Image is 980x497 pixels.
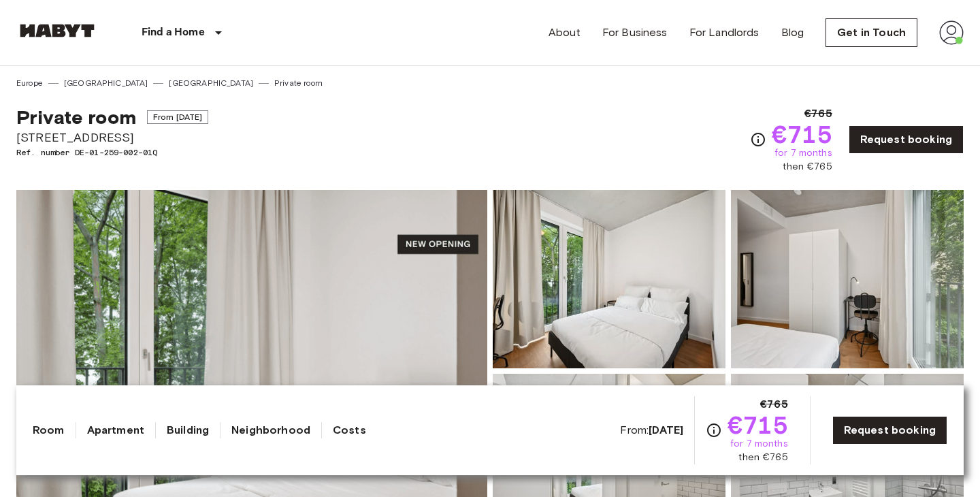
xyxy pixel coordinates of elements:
a: Apartment [87,422,144,438]
span: From: [620,423,683,438]
p: Find a Home [142,25,205,41]
a: Building [167,422,209,438]
img: Habyt [16,24,98,37]
a: Request booking [849,125,964,154]
span: From [DATE] [147,110,209,124]
b: [DATE] [649,423,683,436]
svg: Check cost overview for full price breakdown. Please note that discounts apply to new joiners onl... [706,422,722,438]
a: Request booking [832,416,947,445]
a: Europe [16,77,43,89]
span: then €765 [783,160,832,174]
a: Get in Touch [826,18,917,47]
span: Ref. number DE-01-259-002-01Q [16,146,208,159]
a: Room [33,422,65,438]
a: [GEOGRAPHIC_DATA] [64,77,148,89]
img: Picture of unit DE-01-259-002-01Q [731,190,964,368]
a: [GEOGRAPHIC_DATA] [169,77,253,89]
span: for 7 months [730,437,788,451]
a: Private room [274,77,323,89]
a: Blog [781,25,804,41]
span: [STREET_ADDRESS] [16,129,208,146]
img: Picture of unit DE-01-259-002-01Q [493,190,725,368]
svg: Check cost overview for full price breakdown. Please note that discounts apply to new joiners onl... [750,131,766,148]
span: €765 [760,396,788,413]
span: then €765 [738,451,787,464]
a: For Business [602,25,668,41]
img: avatar [939,20,964,45]
a: Costs [333,422,366,438]
span: €765 [804,106,832,122]
a: About [549,25,581,41]
span: for 7 months [774,146,832,160]
a: Neighborhood [231,422,310,438]
span: Private room [16,106,136,129]
a: For Landlords [689,25,759,41]
span: €715 [728,413,788,437]
span: €715 [772,122,832,146]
